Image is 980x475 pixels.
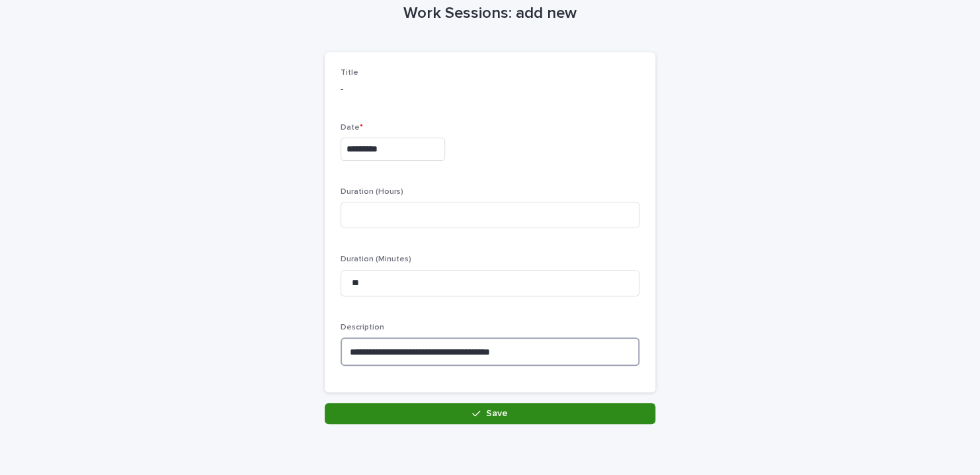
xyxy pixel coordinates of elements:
[341,83,639,97] p: -
[325,403,655,424] button: Save
[341,255,411,263] span: Duration (Minutes)
[325,4,655,23] h1: Work Sessions: add new
[341,188,403,196] span: Duration (Hours)
[341,69,358,77] span: Title
[341,124,363,132] span: Date
[486,409,508,418] span: Save
[341,324,384,331] span: Description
